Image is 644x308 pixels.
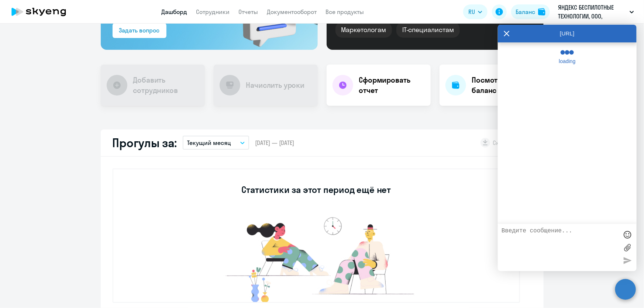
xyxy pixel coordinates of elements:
button: Балансbalance [511,4,550,19]
p: ЯНДЕКС БЕСПИЛОТНЫЕ ТЕХНОЛОГИИ, ООО, Беспилотные Технологии 2021 [558,3,627,21]
span: RU [468,7,475,16]
a: Все продукты [326,8,364,15]
a: Сотрудники [196,8,230,15]
img: balance [538,8,545,15]
div: Маркетологам [335,22,392,38]
span: [DATE] — [DATE] [255,139,294,147]
h3: Статистики за этот период ещё нет [241,184,391,195]
a: Отчеты [239,8,258,15]
button: ЯНДЕКС БЕСПИЛОТНЫЕ ТЕХНОЛОГИИ, ООО, Беспилотные Технологии 2021 [554,3,638,21]
div: IT-специалистам [396,22,460,38]
button: RU [463,4,488,19]
h4: Сформировать отчет [359,75,425,96]
h4: Добавить сотрудников [133,75,199,96]
span: loading [554,58,580,64]
button: Задать вопрос [113,23,166,38]
a: Документооборот [267,8,317,15]
a: Дашборд [162,8,187,15]
div: Задать вопрос [119,26,160,35]
h4: Начислить уроки [246,80,305,90]
div: Баланс [516,7,535,16]
p: Текущий месяц [187,138,231,147]
button: Текущий месяц [183,136,249,150]
img: no-data [206,214,427,302]
h2: Прогулы за: [113,135,177,150]
h4: Посмотреть баланс [472,75,538,96]
label: Лимит 10 файлов [622,242,633,253]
